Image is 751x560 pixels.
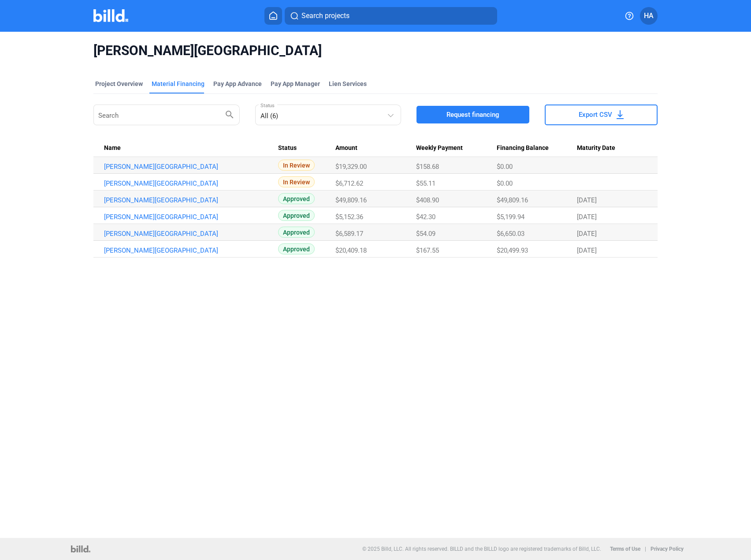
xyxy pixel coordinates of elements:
div: Project Overview [95,79,143,88]
span: HA [644,11,654,21]
span: Request financing [446,110,499,119]
span: Pay App Manager [271,79,320,88]
span: [DATE] [577,213,597,221]
div: Status [278,144,336,152]
span: In Review [278,176,315,187]
button: Search projects [285,7,497,25]
p: | [645,546,646,552]
a: [PERSON_NAME][GEOGRAPHIC_DATA] [104,213,275,221]
span: Financing Balance [497,144,549,152]
span: [DATE] [577,196,597,204]
span: [DATE] [577,246,597,254]
p: © 2025 Billd, LLC. All rights reserved. BILLD and the BILLD logo are registered trademarks of Bil... [362,546,601,552]
span: $158.68 [416,163,439,171]
span: Maturity Date [577,144,615,152]
span: Approved [278,210,315,221]
div: Maturity Date [577,144,647,152]
span: Status [278,144,297,152]
a: [PERSON_NAME][GEOGRAPHIC_DATA] [104,230,275,238]
a: [PERSON_NAME][GEOGRAPHIC_DATA] [104,179,275,187]
span: Approved [278,227,315,238]
b: Terms of Use [610,546,640,552]
button: HA [640,7,658,25]
span: Approved [278,243,315,254]
mat-icon: search [224,109,235,119]
mat-select-trigger: All (6) [260,112,278,120]
span: $0.00 [497,179,513,187]
span: Search projects [301,11,349,21]
span: $55.11 [416,179,435,187]
button: Request financing [416,106,529,123]
span: $49,809.16 [335,196,367,204]
b: Privacy Policy [651,546,684,552]
span: $42.30 [416,213,435,221]
div: Lien Services [329,79,367,88]
span: Amount [335,144,357,152]
span: $6,712.62 [335,179,363,187]
span: Export CSV [579,110,612,119]
div: Weekly Payment [416,144,497,152]
div: Pay App Advance [213,79,262,88]
a: [PERSON_NAME][GEOGRAPHIC_DATA] [104,163,275,171]
span: [PERSON_NAME][GEOGRAPHIC_DATA] [93,42,658,59]
div: Material Financing [152,79,204,88]
span: Name [104,144,121,152]
span: $19,329.00 [335,163,367,171]
span: $6,589.17 [335,230,363,238]
span: $54.09 [416,230,435,238]
span: $408.90 [416,196,439,204]
span: $5,152.36 [335,213,363,221]
span: Approved [278,193,315,204]
span: $49,809.16 [497,196,528,204]
a: [PERSON_NAME][GEOGRAPHIC_DATA] [104,196,275,204]
span: $20,499.93 [497,246,528,254]
span: $5,199.94 [497,213,524,221]
div: Name [104,144,278,152]
span: $167.55 [416,246,439,254]
span: $20,409.18 [335,246,367,254]
span: In Review [278,160,315,171]
span: $0.00 [497,163,513,171]
a: [PERSON_NAME][GEOGRAPHIC_DATA] [104,246,275,254]
div: Amount [335,144,416,152]
button: Export CSV [545,105,658,125]
span: $6,650.03 [497,230,524,238]
img: logo [71,545,90,553]
span: Weekly Payment [416,144,463,152]
img: Billd Company Logo [93,9,128,22]
div: Financing Balance [497,144,577,152]
span: [DATE] [577,230,597,238]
